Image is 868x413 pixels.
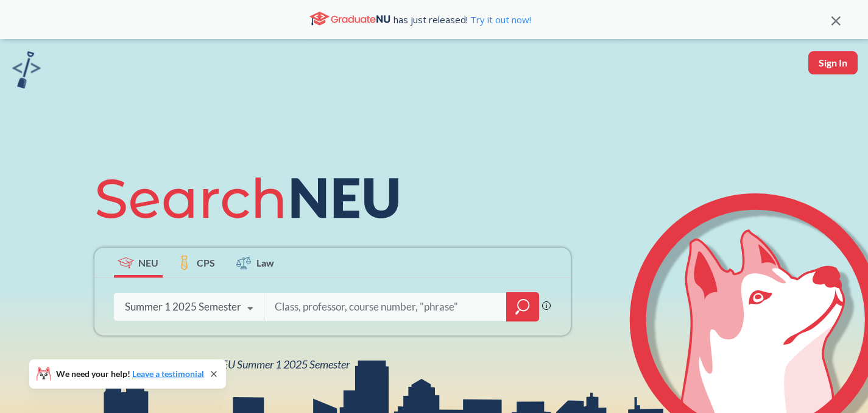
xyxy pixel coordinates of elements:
[256,256,274,270] span: Law
[138,256,158,270] span: NEU
[273,294,498,320] input: Class, professor, course number, "phrase"
[468,13,531,26] a: Try it out now!
[125,300,241,314] div: Summer 1 2025 Semester
[132,368,204,379] a: Leave a testimonial
[393,13,531,26] span: has just released!
[506,292,539,321] div: magnifying glass
[12,51,41,88] img: sandbox logo
[197,256,215,270] span: CPS
[12,51,41,92] a: sandbox logo
[515,298,530,315] svg: magnifying glass
[56,370,204,378] span: We need your help!
[125,357,350,371] span: View all classes for
[808,51,858,74] button: Sign In
[214,357,350,371] span: NEU Summer 1 2025 Semester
